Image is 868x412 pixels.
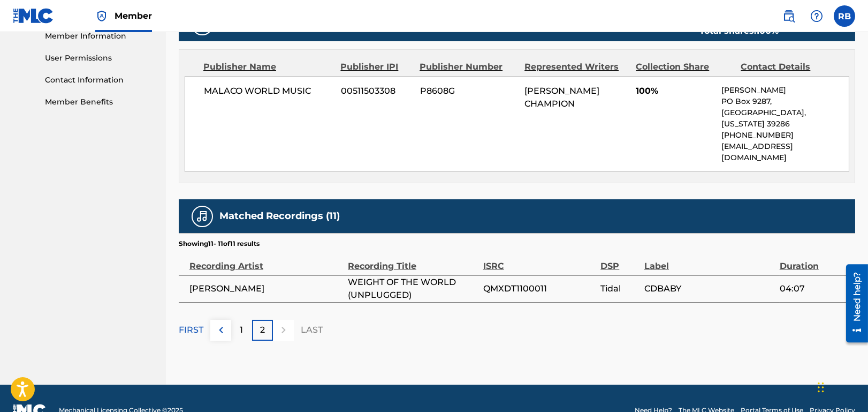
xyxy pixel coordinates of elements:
[204,85,333,98] span: MALACO WORLD MUSIC
[260,324,265,336] p: 2
[780,249,850,273] div: Duration
[810,10,823,23] img: help
[179,239,260,249] p: Showing 11 - 11 of 11 results
[600,282,639,295] span: Tidal
[340,61,412,73] div: Publisher IPI
[741,61,837,73] div: Contact Details
[818,371,824,403] div: Drag
[420,61,516,73] div: Publisher Number
[524,61,628,73] div: Represented Writers
[782,10,795,23] img: search
[806,5,827,27] div: Help
[420,85,517,98] span: P8608G
[838,260,868,347] iframe: Resource Center
[721,85,849,96] p: [PERSON_NAME]
[636,61,733,73] div: Collection Share
[219,210,340,222] h5: Matched Recordings (11)
[240,324,243,336] p: 1
[215,324,227,336] img: left
[301,324,323,336] p: LAST
[721,96,849,107] p: PO Box 9287,
[644,282,774,295] span: CDBABY
[636,85,713,98] span: 100%
[95,10,108,23] img: Top Rightsholder
[45,74,153,86] a: Contact Information
[348,276,478,302] span: WEIGHT OF THE WORLD (UNPLUGGED)
[115,10,152,22] span: Member
[834,5,855,27] div: User Menu
[483,282,596,295] span: QMXDT1100011
[189,249,342,273] div: Recording Artist
[778,5,800,27] a: Public Search
[756,26,779,36] span: 100 %
[644,249,774,273] div: Label
[780,282,850,295] span: 04:07
[600,249,639,273] div: DSP
[196,210,209,223] img: Matched Recordings
[13,8,54,24] img: MLC Logo
[524,86,599,109] span: [PERSON_NAME] CHAMPION
[721,141,849,163] p: [EMAIL_ADDRESS][DOMAIN_NAME]
[179,324,203,336] p: FIRST
[189,282,342,295] span: [PERSON_NAME]
[341,85,412,98] span: 00511503308
[45,53,153,64] a: User Permissions
[483,249,596,273] div: ISRC
[721,130,849,141] p: [PHONE_NUMBER]
[203,61,332,73] div: Publisher Name
[814,361,868,412] iframe: Chat Widget
[45,31,153,42] a: Member Information
[348,249,478,273] div: Recording Title
[45,96,153,108] a: Member Benefits
[721,107,849,130] p: [GEOGRAPHIC_DATA], [US_STATE] 39286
